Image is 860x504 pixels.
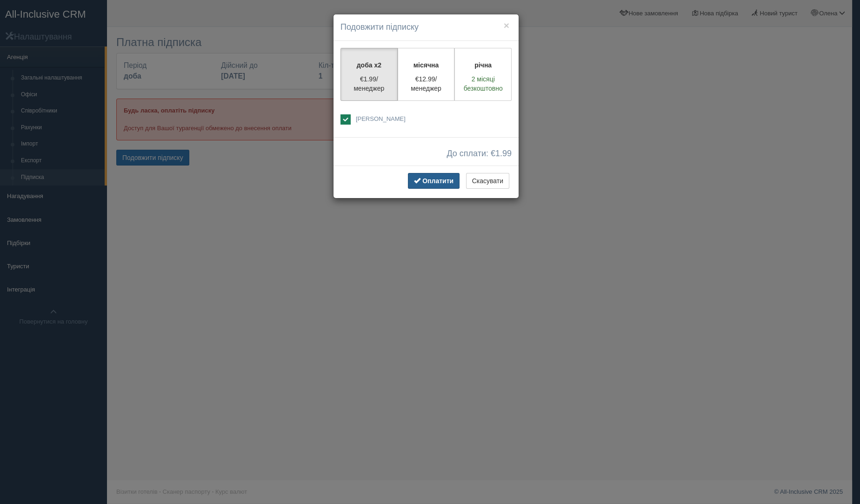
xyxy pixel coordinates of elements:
span: [PERSON_NAME] [356,115,406,122]
span: Оплатити [422,177,453,185]
span: До сплати: € [447,149,512,159]
p: річна [460,60,506,70]
button: × [504,20,509,30]
p: €12.99/менеджер [404,74,449,93]
span: 1.99 [495,149,512,158]
p: €1.99/менеджер [347,74,392,93]
button: Оплатити [408,173,460,189]
p: доба x2 [347,60,392,70]
button: Скасувати [466,173,509,189]
p: місячна [404,60,449,70]
h4: Подовжити підписку [340,21,512,33]
p: 2 місяці безкоштовно [460,74,506,93]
